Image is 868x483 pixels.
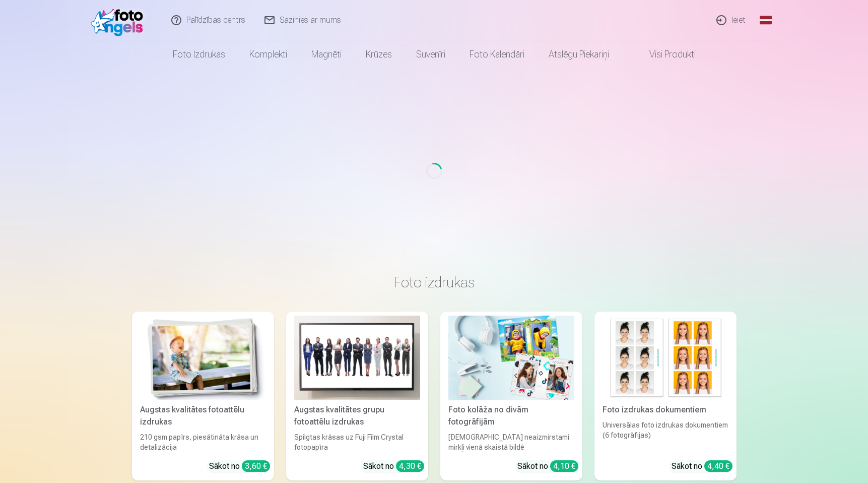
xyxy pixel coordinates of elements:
div: Sākot no [517,460,578,472]
img: Augstas kvalitātes fotoattēlu izdrukas [140,316,266,400]
div: Sākot no [363,460,424,472]
div: Sākot no [209,460,270,472]
a: Krūzes [354,40,404,69]
div: 4,30 € [396,460,424,472]
a: Foto izdrukas dokumentiemFoto izdrukas dokumentiemUniversālas foto izdrukas dokumentiem (6 fotogr... [594,312,737,480]
div: [DEMOGRAPHIC_DATA] neaizmirstami mirkļi vienā skaistā bildē [444,432,578,452]
a: Augstas kvalitātes fotoattēlu izdrukasAugstas kvalitātes fotoattēlu izdrukas210 gsm papīrs, piesā... [132,312,274,480]
img: Augstas kvalitātes grupu fotoattēlu izdrukas [294,316,420,400]
div: 3,60 € [242,460,270,472]
img: /fa1 [91,4,149,36]
div: 4,40 € [704,460,732,472]
a: Suvenīri [404,40,457,69]
a: Atslēgu piekariņi [537,40,621,69]
h3: Foto izdrukas [140,273,728,291]
a: Foto izdrukas [161,40,237,69]
a: Magnēti [299,40,354,69]
div: 210 gsm papīrs, piesātināta krāsa un detalizācija [136,432,270,452]
a: Komplekti [237,40,299,69]
a: Foto kalendāri [457,40,537,69]
a: Augstas kvalitātes grupu fotoattēlu izdrukasAugstas kvalitātes grupu fotoattēlu izdrukasSpilgtas ... [286,312,428,480]
div: Foto izdrukas dokumentiem [598,404,732,416]
div: Spilgtas krāsas uz Fuji Film Crystal fotopapīra [290,432,424,452]
div: Foto kolāža no divām fotogrāfijām [444,404,578,428]
img: Foto izdrukas dokumentiem [603,316,728,400]
div: Universālas foto izdrukas dokumentiem (6 fotogrāfijas) [598,420,732,452]
a: Visi produkti [621,40,708,69]
div: Augstas kvalitātes fotoattēlu izdrukas [136,404,270,428]
a: Foto kolāža no divām fotogrāfijāmFoto kolāža no divām fotogrāfijām[DEMOGRAPHIC_DATA] neaizmirstam... [440,312,582,480]
div: Sākot no [672,460,732,472]
div: Augstas kvalitātes grupu fotoattēlu izdrukas [290,404,424,428]
div: 4,10 € [550,460,578,472]
img: Foto kolāža no divām fotogrāfijām [448,316,574,400]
